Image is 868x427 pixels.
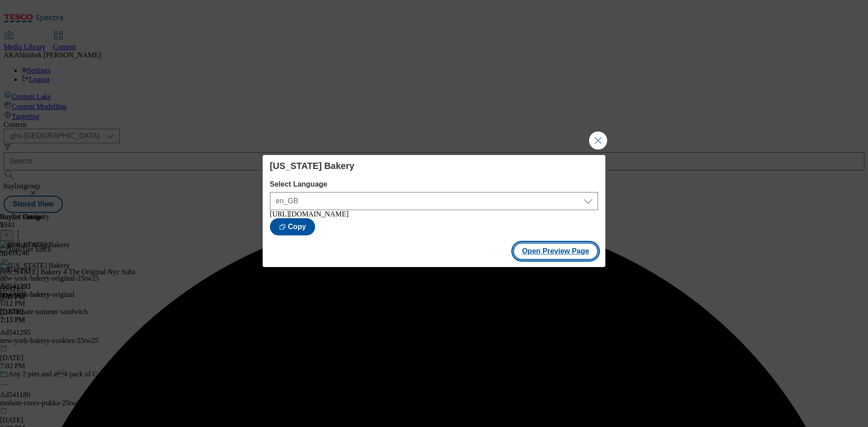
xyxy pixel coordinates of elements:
button: Open Preview Page [513,243,599,260]
h4: [US_STATE] Bakery [270,160,598,171]
div: Modal [263,155,605,267]
div: [URL][DOMAIN_NAME] [270,210,598,218]
button: Copy [270,218,315,235]
button: Close Modal [589,131,607,150]
label: Select Language [270,180,598,188]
